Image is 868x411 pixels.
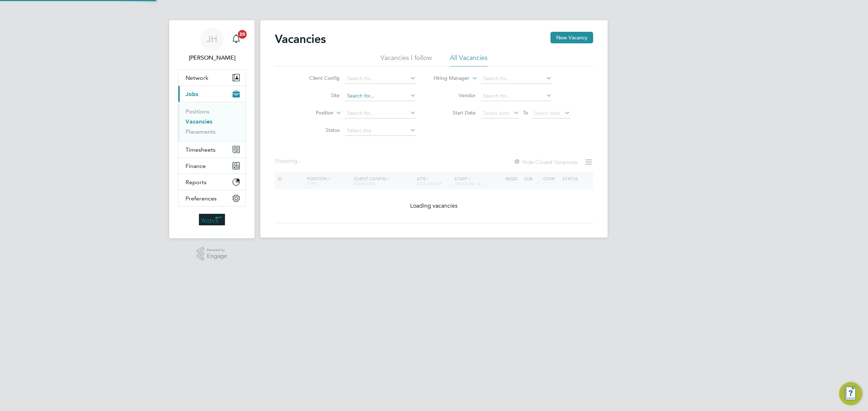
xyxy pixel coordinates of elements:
nav: Main navigation [169,20,255,238]
input: Search for... [481,91,552,101]
span: ... [297,157,302,165]
input: Search for... [481,74,552,84]
span: Network [186,74,208,81]
a: Go to home page [178,214,246,225]
label: Site [298,92,340,99]
label: Status [298,127,340,133]
label: Start Date [434,109,476,116]
span: Select date [534,110,560,116]
a: JH[PERSON_NAME] [178,27,246,62]
button: Network [178,70,246,86]
span: JH [207,34,217,44]
a: Powered byEngage [197,247,227,261]
span: Powered by [207,247,227,253]
button: Jobs [178,86,246,102]
span: Reports [186,179,207,186]
button: Preferences [178,190,246,206]
input: Select one [345,126,416,136]
a: Positions [186,108,209,115]
button: New Vacancy [550,32,593,43]
div: Showing [275,157,303,165]
span: Timesheets [186,146,216,153]
span: Engage [207,253,227,259]
a: Placements [186,128,216,135]
span: 20 [238,30,247,39]
input: Search for... [345,74,416,84]
span: James Harding [178,53,246,62]
input: Search for... [345,108,416,118]
h2: Vacancies [275,32,326,46]
label: Client Config [298,75,340,81]
input: Search for... [345,91,416,101]
li: Vacancies I follow [380,53,432,66]
span: Finance [186,163,206,169]
span: Jobs [186,91,198,98]
button: Engage Resource Center [839,382,862,405]
span: Preferences [186,195,217,202]
label: Position [292,109,333,117]
label: Hiring Manager [428,75,469,82]
div: Jobs [178,102,246,141]
img: wates-logo-retina.png [199,214,225,225]
label: Hide Closed Vacancies [514,159,577,165]
label: Vendor [434,92,476,99]
button: Finance [178,158,246,174]
button: Reports [178,174,246,190]
li: All Vacancies [450,53,488,66]
button: Timesheets [178,142,246,157]
a: 20 [229,27,243,51]
span: Select date [483,110,509,116]
span: To [521,108,530,117]
a: Vacancies [186,118,212,125]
